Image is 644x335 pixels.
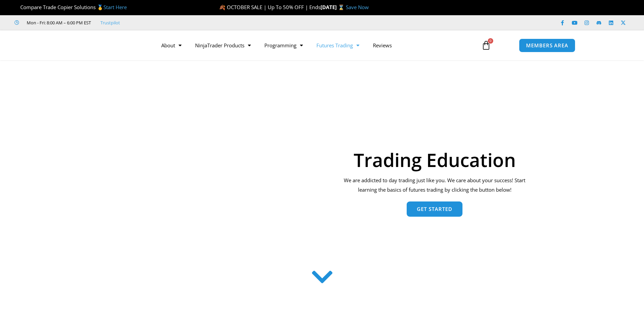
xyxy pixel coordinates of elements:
[519,39,575,52] a: MEMBERS AREA
[188,38,258,53] a: NinjaTrader Products
[114,96,326,257] img: AdobeStock 293954085 1 Converted | Affordable Indicators – NinjaTrader
[219,4,320,10] span: 🍂 OCTOBER SALE | Up To 50% OFF | Ends
[100,19,120,27] a: Trustpilot
[25,19,91,27] span: Mon - Fri: 8:00 AM – 6:00 PM EST
[320,4,346,10] strong: [DATE] ⌛
[417,207,452,212] span: Get Started
[15,5,20,10] img: 🏆
[526,43,568,48] span: MEMBERS AREA
[346,4,369,10] a: Save Now
[471,35,501,55] a: 0
[310,38,366,53] a: Futures Trading
[154,38,474,53] nav: Menu
[69,33,141,57] img: LogoAI | Affordable Indicators – NinjaTrader
[488,38,493,44] span: 0
[258,38,310,53] a: Programming
[339,150,530,169] h1: Trading Education
[407,201,462,217] a: Get Started
[103,4,127,10] a: Start Here
[366,38,399,53] a: Reviews
[154,38,188,53] a: About
[339,176,530,195] p: We are addicted to day trading just like you. We care about your success! Start learning the basi...
[15,4,127,10] span: Compare Trade Copier Solutions 🥇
